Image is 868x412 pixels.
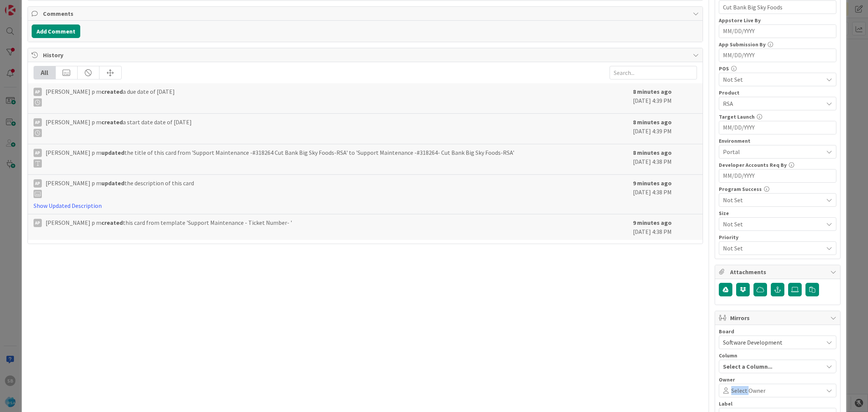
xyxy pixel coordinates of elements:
b: updated [101,179,124,187]
span: [PERSON_NAME] p m the title of this card from 'Support Maintenance -#318264 Cut Bank Big Sky Food... [46,148,514,168]
div: POS [719,66,836,71]
span: History [43,50,689,60]
input: MM/DD/YYYY [723,25,832,38]
span: Portal [723,147,823,156]
span: [PERSON_NAME] p m this card from template 'Support Maintenance - Ticket Number- ' [46,218,292,227]
span: Attachments [730,267,827,276]
div: App Submission By [719,42,836,47]
span: [PERSON_NAME] p m the description of this card [46,179,194,198]
div: [DATE] 4:39 PM [633,117,697,140]
b: updated [101,149,124,156]
span: Select Owner [731,386,766,395]
div: Environment [719,138,836,143]
div: [DATE] 4:38 PM [633,218,697,236]
div: Ap [34,118,42,127]
span: Not Set [723,243,819,253]
div: Ap [34,88,42,96]
span: Column [719,353,737,358]
b: created [101,118,123,126]
div: Ap [34,219,42,227]
b: 8 minutes ago [633,149,672,156]
b: 8 minutes ago [633,118,672,126]
b: created [101,219,123,226]
div: Appstore Live By [719,18,836,23]
div: Ap [34,179,42,188]
b: 9 minutes ago [633,179,672,187]
span: Label [719,401,732,406]
button: Select a Column... [719,360,836,373]
div: Priority [719,235,836,240]
span: Not Set [723,195,823,204]
div: [DATE] 4:38 PM [633,148,697,171]
input: Search... [610,66,697,79]
b: 8 minutes ago [633,88,672,95]
span: Mirrors [730,313,827,322]
div: Developer Accounts Req By [719,162,836,168]
span: [PERSON_NAME] p m a start date date of [DATE] [46,117,192,137]
div: [DATE] 4:39 PM [633,87,697,110]
div: Program Success [719,186,836,192]
div: Target Launch [719,114,836,119]
input: MM/DD/YYYY [723,121,832,134]
span: Comments [43,9,689,18]
div: Size [719,211,836,216]
span: Select a Column... [723,362,772,371]
div: All [34,66,56,79]
span: Not Set [723,75,823,84]
span: RSA [723,99,823,108]
input: MM/DD/YYYY [723,49,832,62]
input: MM/DD/YYYY [723,169,832,182]
div: Product [719,90,836,95]
span: Software Development [723,339,782,346]
b: created [101,88,123,95]
span: [PERSON_NAME] p m a due date of [DATE] [46,87,175,107]
a: Show Updated Description [34,202,102,209]
span: Owner [719,377,735,382]
span: Not Set [723,219,819,229]
b: 9 minutes ago [633,219,672,226]
div: Ap [34,149,42,157]
span: Board [719,329,734,334]
button: Add Comment [32,24,80,38]
div: [DATE] 4:38 PM [633,179,697,210]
